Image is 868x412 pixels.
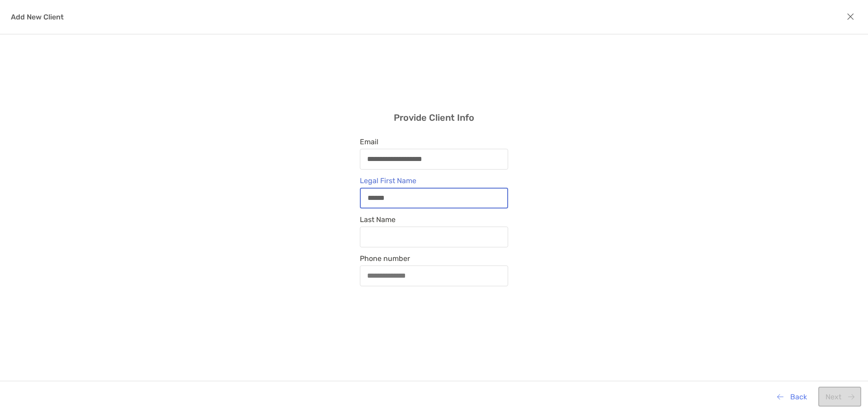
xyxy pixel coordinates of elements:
[361,194,507,202] input: Legal First Name
[394,112,474,123] h3: Provide Client Info
[360,272,508,279] input: Phone number
[11,13,64,21] h4: Add New Client
[360,176,508,185] span: Legal First Name
[360,254,508,263] span: Phone number
[360,215,508,224] span: Last Name
[360,155,508,163] input: Email
[360,233,508,241] input: Last Name
[770,387,814,407] button: Back
[360,137,508,146] span: Email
